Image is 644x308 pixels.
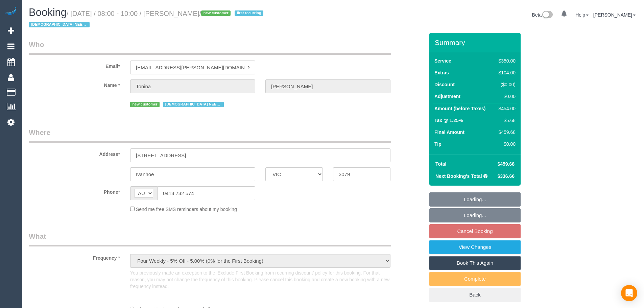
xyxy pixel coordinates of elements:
input: Suburb* [130,167,255,181]
label: Amount (before Taxes) [434,105,485,112]
a: [PERSON_NAME] [593,12,636,18]
a: Beta [532,12,553,18]
legend: Who [29,40,391,55]
span: [DEMOGRAPHIC_DATA] NEEDED [163,102,224,107]
small: / [DATE] / 08:00 - 10:00 / [PERSON_NAME] [29,10,265,29]
div: $5.68 [496,117,516,124]
div: $0.00 [496,141,516,147]
label: Extras [434,69,449,76]
div: ($0.00) [496,81,516,88]
strong: Total [435,161,446,167]
label: Frequency * [24,252,125,261]
span: $459.68 [497,161,515,167]
strong: Next Booking's Total [435,173,482,179]
label: Name * [24,79,125,89]
a: View Changes [429,240,521,254]
div: $459.68 [496,129,516,136]
label: Phone* [24,186,125,195]
span: new customer [201,10,231,16]
a: Help [575,12,589,18]
input: Phone* [157,186,255,200]
div: $104.00 [496,69,516,76]
span: Send me free SMS reminders about my booking [136,207,237,212]
img: New interface [542,11,553,20]
span: first recurring [235,10,263,16]
label: Address* [24,148,125,158]
span: $336.66 [497,173,515,179]
span: [DEMOGRAPHIC_DATA] NEEDED [29,22,90,27]
label: Service [434,57,451,64]
img: Automaid Logo [4,7,18,16]
div: $454.00 [496,105,516,112]
input: Last Name* [265,79,390,93]
label: Email* [24,61,125,70]
label: Tip [434,141,442,147]
legend: Where [29,127,391,143]
a: Book This Again [429,256,521,270]
input: First Name* [130,79,255,93]
div: Open Intercom Messenger [621,285,637,301]
input: Post Code* [333,167,390,181]
a: Back [429,288,521,302]
input: Email* [130,61,255,74]
div: $350.00 [496,57,516,64]
h3: Summary [435,39,517,46]
span: new customer [130,102,160,107]
label: Discount [434,81,455,88]
label: Tax @ 1.25% [434,117,463,124]
div: $0.00 [496,93,516,100]
p: You previously made an exception to the 'Exclude First Booking from recurring discount' policy fo... [130,269,390,290]
span: Booking [29,6,67,18]
label: Final Amount [434,129,464,136]
legend: What [29,231,391,246]
label: Adjustment [434,93,460,100]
